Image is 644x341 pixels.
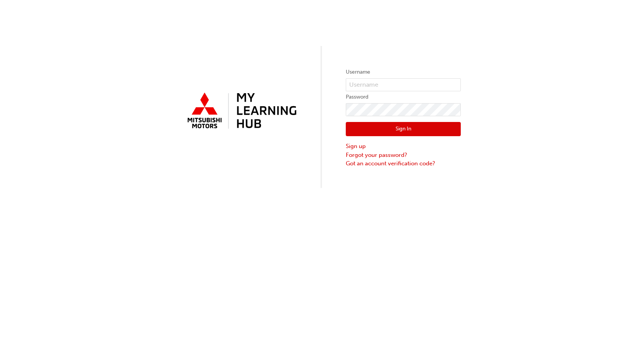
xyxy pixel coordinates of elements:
input: Username [346,78,461,91]
a: Sign up [346,142,461,151]
a: Got an account verification code? [346,159,461,168]
a: Forgot your password? [346,151,461,160]
button: Sign In [346,122,461,137]
label: Password [346,92,461,102]
img: mmal [183,89,298,133]
label: Username [346,68,461,77]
